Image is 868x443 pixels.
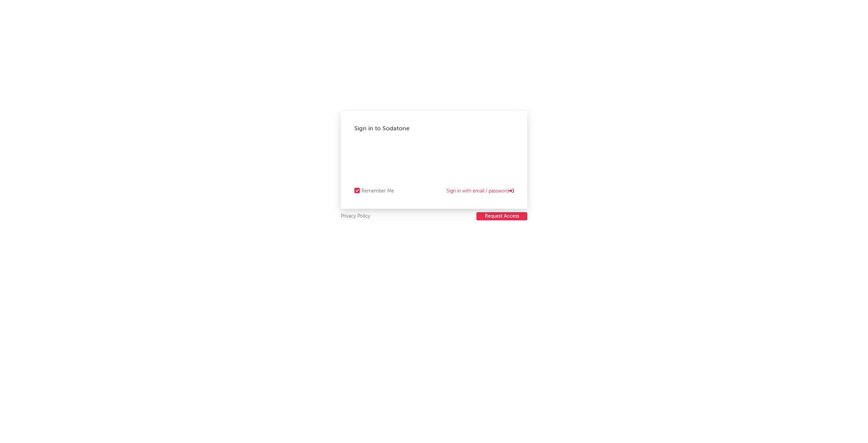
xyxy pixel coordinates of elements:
[476,212,527,220] button: Request Access
[476,212,527,221] a: Request Access
[341,212,370,221] a: Privacy Policy
[447,187,514,195] a: Sign in with email / password
[354,125,514,133] div: Sign in to Sodatone
[361,187,394,195] div: Remember Me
